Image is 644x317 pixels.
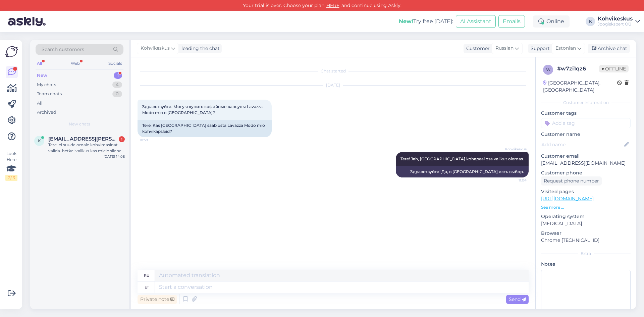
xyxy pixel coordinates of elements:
[140,138,165,143] span: 10:59
[501,147,527,152] span: Kohvikeskus
[112,82,122,88] div: 4
[528,45,550,52] div: Support
[141,45,170,52] span: Kohvikeskus
[541,251,631,257] div: Extra
[541,213,631,220] p: Operating system
[145,281,149,293] div: et
[541,153,631,160] p: Customer email
[5,175,17,181] div: 2 / 3
[48,136,118,142] span: Keidi.amberg@gmail.com
[541,204,631,210] p: See more ...
[541,220,631,227] p: [MEDICAL_DATA]
[598,16,640,27] a: KohvikeskusJoogiekspert OÜ
[541,160,631,167] p: [EMAIL_ADDRESS][DOMAIN_NAME]
[37,109,56,116] div: Archived
[546,67,550,72] span: w
[37,82,56,88] div: My chats
[599,65,629,72] span: Offline
[541,230,631,237] p: Browser
[588,44,630,53] div: Archive chat
[38,138,41,143] span: K
[5,151,17,181] div: Look Here
[138,68,529,74] div: Chat started
[48,142,125,154] div: Tere..ei suuda omale kohvimasinat valida..hetkel valikus kas miele silence või jura c3(c8).
[541,131,631,138] p: Customer name
[543,80,617,94] div: [GEOGRAPHIC_DATA], [GEOGRAPHIC_DATA]
[37,100,43,107] div: All
[541,110,631,117] p: Customer tags
[69,59,81,68] div: Web
[42,46,84,53] span: Search customers
[69,121,90,127] span: New chats
[399,17,453,25] div: Try free [DATE]:
[541,188,631,195] p: Visited pages
[541,169,631,176] p: Customer phone
[498,15,525,28] button: Emails
[555,45,576,52] span: Estonian
[399,18,413,24] b: New!
[104,154,125,159] div: [DATE] 14:08
[400,156,524,161] span: Tere! Jah, [GEOGRAPHIC_DATA] kohapeal osa valikut olemas.
[179,45,220,52] div: leading the chat
[541,176,602,186] div: Request phone number
[586,17,595,26] div: K
[541,196,594,202] a: [URL][DOMAIN_NAME]
[37,91,62,97] div: Team chats
[541,118,631,128] input: Add a tag
[138,82,529,88] div: [DATE]
[533,15,570,28] div: Online
[138,295,177,304] div: Private note
[541,100,631,106] div: Customer information
[324,2,341,8] a: HERE
[557,65,599,73] div: # w7zi1qz6
[464,45,490,52] div: Customer
[456,15,496,28] button: AI Assistant
[144,270,150,281] div: ru
[598,21,633,27] div: Joogiekspert OÜ
[541,261,631,268] p: Notes
[142,104,264,115] span: Здравствуйте. Могу я купить кофейные капсулы Lavazza Modo mio в [GEOGRAPHIC_DATA]?
[107,59,123,68] div: Socials
[5,45,18,58] img: Askly Logo
[598,16,633,21] div: Kohvikeskus
[501,178,527,183] span: 11:04
[112,91,122,97] div: 0
[509,296,526,302] span: Send
[541,237,631,244] p: Chrome [TECHNICAL_ID]
[541,141,623,148] input: Add name
[396,166,529,177] div: Здравствуйте! Да, в [GEOGRAPHIC_DATA] есть выбор.
[495,45,514,52] span: Russian
[36,59,43,68] div: All
[138,120,272,137] div: Tere. Kas [GEOGRAPHIC_DATA] saab osta Lavazza Modo mio kohvikapsleid?
[119,136,125,142] div: 1
[37,72,47,79] div: New
[114,72,122,79] div: 1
